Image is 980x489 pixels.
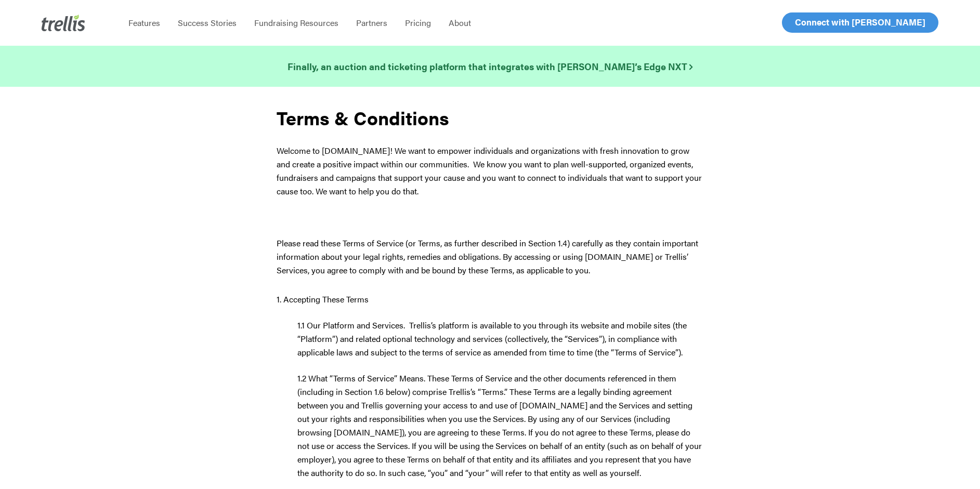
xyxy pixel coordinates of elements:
[795,16,925,28] span: Connect with [PERSON_NAME]
[245,18,347,28] a: Fundraising Resources
[120,18,169,28] a: Features
[449,17,471,29] span: About
[42,15,85,31] img: Trellis
[356,17,387,29] span: Partners
[277,293,369,305] span: 1. Accepting These Terms
[169,18,245,28] a: Success Stories
[782,12,938,33] a: Connect with [PERSON_NAME]
[277,237,698,276] span: Please read these Terms of Service (or Terms, as further described in Section 1.4) carefully as t...
[405,17,431,29] span: Pricing
[440,18,480,28] a: About
[178,17,237,29] span: Success Stories
[128,17,160,29] span: Features
[396,18,440,28] a: Pricing
[254,17,338,29] span: Fundraising Resources
[277,144,702,197] span: Welcome to [DOMAIN_NAME]! We want to empower individuals and organizations with fresh innovation ...
[297,372,702,479] span: 1.2 What “Terms of Service” Means. These Terms of Service and the other documents referenced in t...
[297,319,687,358] span: 1.1 Our Platform and Services. Trellis’s platform is available to you through its website and mob...
[288,59,692,74] a: Finally, an auction and ticketing platform that integrates with [PERSON_NAME]’s Edge NXT
[277,104,449,131] strong: Terms & Conditions
[288,60,692,73] strong: Finally, an auction and ticketing platform that integrates with [PERSON_NAME]’s Edge NXT
[347,18,396,28] a: Partners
